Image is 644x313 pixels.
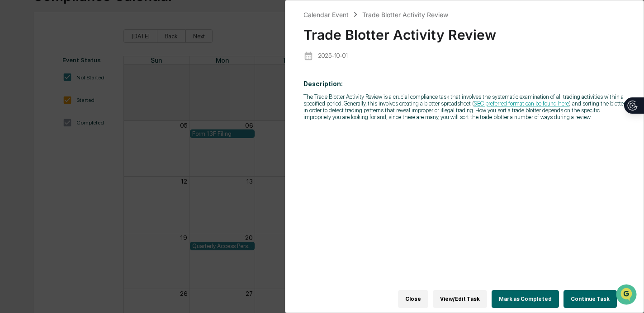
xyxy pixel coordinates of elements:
[9,69,25,85] img: 1746055101610-c473b297-6a78-478c-a979-82029cc54cd1
[615,283,639,308] iframe: Open customer support
[18,131,57,140] span: Data Lookup
[563,290,617,308] button: Continue Task
[154,72,165,83] button: Start new chat
[62,110,116,126] a: 🗄️Attestations
[474,100,569,107] a: SEC preferred format can be found here
[5,127,61,143] a: 🔎Data Lookup
[398,290,428,308] button: Close
[5,110,62,126] a: 🖐️Preclearance
[303,19,625,43] div: Trade Blotter Activity Review
[433,290,487,308] button: View/Edit Task
[362,11,448,18] div: Trade Blotter Activity Review
[492,290,559,308] button: Mark as Completed
[9,132,16,139] div: 🔎
[66,115,73,122] div: 🗄️
[75,114,112,123] span: Attestations
[90,153,109,160] span: Pylon
[303,80,343,87] b: Description:
[9,115,16,122] div: 🖐️
[303,93,625,120] p: The Trade Blotter Activity Review is a crucial compliance task that involves the systematic exami...
[318,52,348,59] p: 2025-10-01
[9,19,165,33] p: How can we help?
[64,152,109,160] a: Powered byPylon
[303,11,349,18] div: Calendar Event
[31,69,148,78] div: Start new chat
[18,114,58,123] span: Preclearance
[31,78,118,85] div: We're offline, we'll be back soon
